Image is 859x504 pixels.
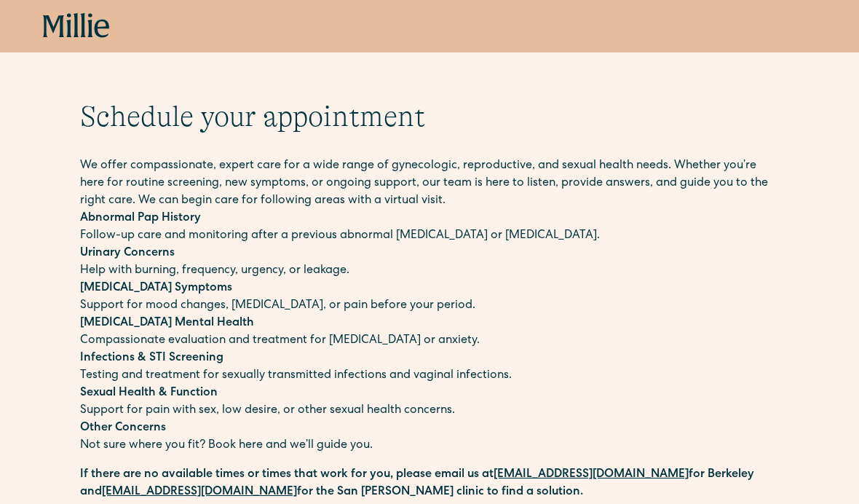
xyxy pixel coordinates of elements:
[80,248,175,259] strong: Urinary Concerns
[80,213,201,224] strong: Abnormal Pap History
[80,315,779,350] p: Compassionate evaluation and treatment for [MEDICAL_DATA] or anxiety.
[80,469,494,481] strong: If there are no available times or times that work for you, please email us at
[102,487,297,498] a: [EMAIL_ADDRESS][DOMAIN_NAME]
[80,283,232,294] strong: [MEDICAL_DATA] Symptoms
[80,385,779,420] p: Support for pain with sex, low desire, or other sexual health concerns.
[80,350,779,385] p: Testing and treatment for sexually transmitted infections and vaginal infections.
[80,420,779,454] p: Not sure where you fit? Book here and we’ll guide you.
[80,318,254,329] strong: [MEDICAL_DATA] Mental Health
[80,280,779,315] p: Support for mood changes, [MEDICAL_DATA], or pain before your period.
[80,422,166,434] strong: Other Concerns
[80,353,223,364] strong: Infections & STI Screening
[80,99,779,134] h1: Schedule your appointment
[80,245,779,280] p: Help with burning, frequency, urgency, or leakage.
[80,210,779,245] p: Follow-up care and monitoring after a previous abnormal [MEDICAL_DATA] or [MEDICAL_DATA].
[494,469,689,481] a: [EMAIL_ADDRESS][DOMAIN_NAME]
[297,487,583,498] strong: for the San [PERSON_NAME] clinic to find a solution.
[80,387,218,399] strong: Sexual Health & Function
[80,157,779,210] p: We offer compassionate, expert care for a wide range of gynecologic, reproductive, and sexual hea...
